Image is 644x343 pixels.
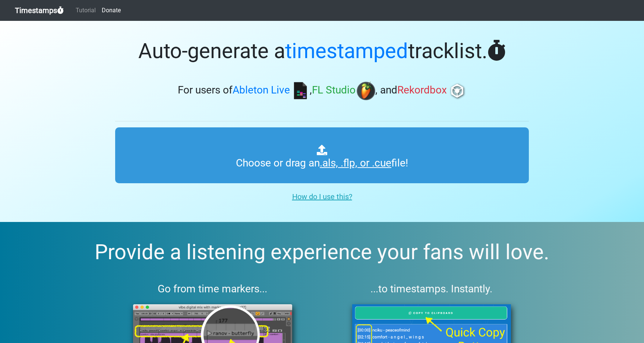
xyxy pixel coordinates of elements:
span: timestamped [285,39,408,63]
h3: For users of , , and [115,82,529,100]
h2: Provide a listening experience your fans will love. [18,240,626,265]
h3: Go from time markers... [115,283,310,295]
span: Rekordbox [397,84,447,96]
img: rb.png [448,82,467,100]
a: Tutorial [73,3,99,18]
img: fl.png [357,82,375,100]
a: Donate [99,3,124,18]
span: FL Studio [312,84,356,96]
a: Timestamps [15,3,64,18]
h1: Auto-generate a tracklist. [115,39,529,64]
u: How do I use this? [292,192,352,201]
img: ableton.png [291,82,310,100]
span: Ableton Live [233,84,290,96]
h3: ...to timestamps. Instantly. [334,283,529,295]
